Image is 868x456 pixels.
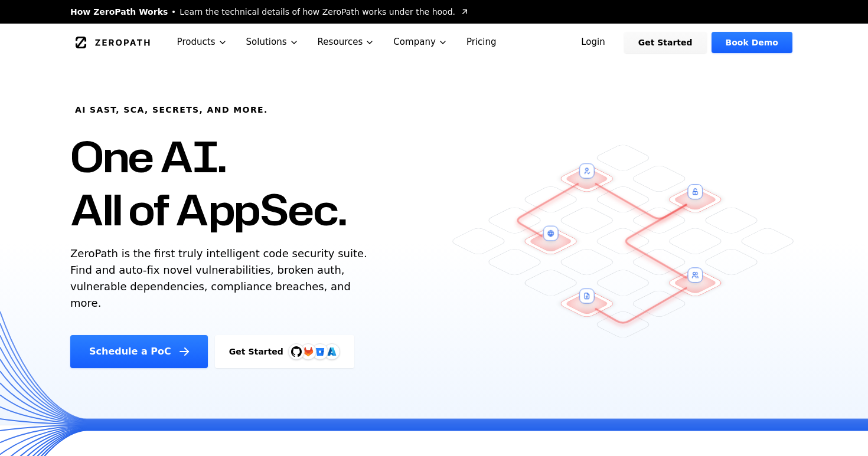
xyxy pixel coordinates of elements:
[327,347,337,356] img: Azure
[237,24,308,61] button: Solutions
[168,24,237,61] button: Products
[567,32,619,53] a: Login
[180,6,455,18] span: Learn the technical details of how ZeroPath works under the hood.
[712,32,792,53] a: Book Demo
[296,340,320,363] img: GitLab
[75,104,268,116] h6: AI SAST, SCA, Secrets, and more.
[56,24,812,61] nav: Global
[457,24,506,61] a: Pricing
[70,6,168,18] span: How ZeroPath Works
[70,335,208,368] a: Schedule a PoC
[308,24,384,61] button: Resources
[314,345,327,358] svg: Bitbucket
[215,335,354,368] a: Get StartedGitHubGitLabAzure
[70,6,469,18] a: How ZeroPath WorksLearn the technical details of how ZeroPath works under the hood.
[624,32,707,53] a: Get Started
[70,245,373,311] p: ZeroPath is the first truly intelligent code security suite. Find and auto-fix novel vulnerabilit...
[384,24,457,61] button: Company
[291,346,302,357] img: GitHub
[70,130,346,236] h1: One AI. All of AppSec.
